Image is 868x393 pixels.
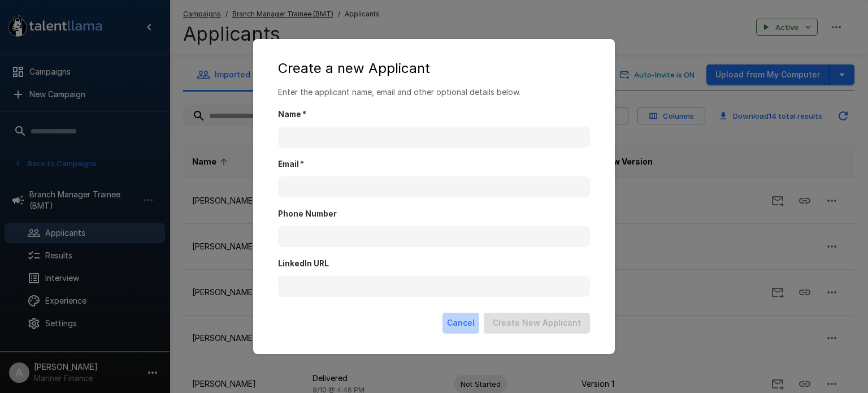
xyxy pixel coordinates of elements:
[278,159,590,170] label: Email
[278,209,590,220] label: Phone Number
[278,109,590,120] label: Name
[278,87,590,98] p: Enter the applicant name, email and other optional details below.
[278,258,590,270] label: LinkedIn URL
[264,50,604,87] h2: Create a new Applicant
[442,313,479,334] button: Cancel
